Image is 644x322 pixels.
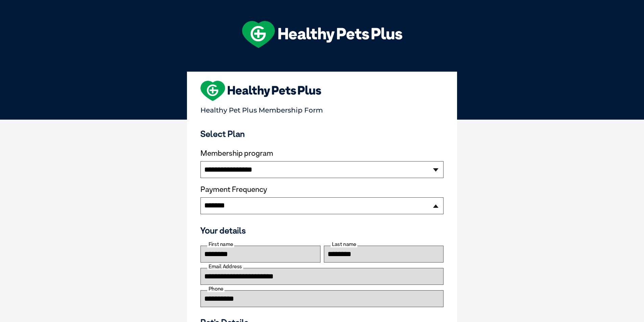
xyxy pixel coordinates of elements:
[207,264,243,270] label: Email Address
[200,103,444,114] p: Healthy Pet Plus Membership Form
[242,21,402,48] img: hpp-logo-landscape-green-white.png
[200,129,444,139] h3: Select Plan
[331,241,357,247] label: Last name
[200,149,444,158] label: Membership program
[200,185,267,194] label: Payment Frequency
[200,225,444,236] h3: Your details
[207,241,234,247] label: First name
[207,286,224,292] label: Phone
[200,81,321,101] img: heart-shape-hpp-logo-large.png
